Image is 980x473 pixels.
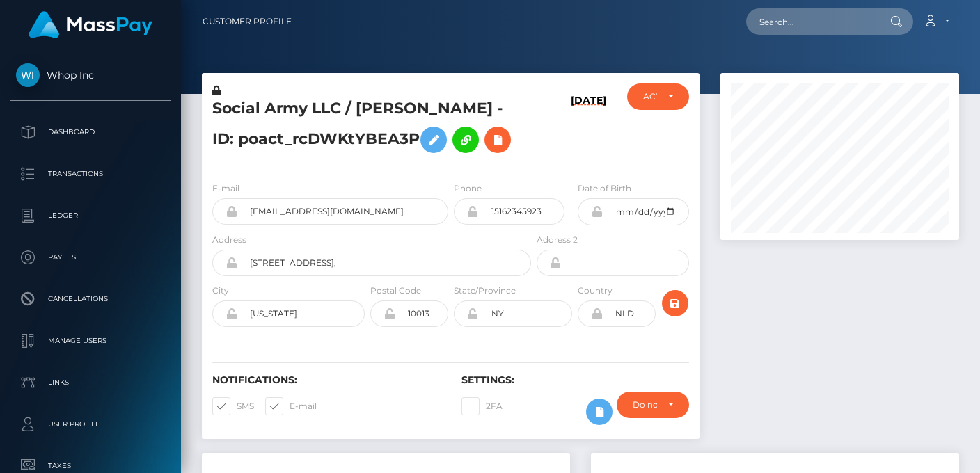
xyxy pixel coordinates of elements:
[16,63,40,87] img: Whop Inc
[370,284,421,297] label: Postal Code
[203,7,292,36] a: Customer Profile
[617,392,689,418] button: Do not require
[16,205,165,226] p: Ledger
[578,182,631,195] label: Date of Birth
[10,157,171,191] a: Transactions
[16,247,165,268] p: Payees
[16,122,165,143] p: Dashboard
[212,234,246,246] label: Address
[265,397,317,415] label: E-mail
[454,182,482,195] label: Phone
[212,284,229,297] label: City
[10,407,171,442] a: User Profile
[10,69,171,81] span: Whop Inc
[454,284,516,297] label: State/Province
[10,198,171,233] a: Ledger
[578,284,612,297] label: Country
[16,414,165,435] p: User Profile
[571,95,606,165] h6: [DATE]
[643,91,657,102] div: ACTIVE
[10,365,171,400] a: Links
[461,397,503,415] label: 2FA
[16,163,165,184] p: Transactions
[10,115,171,150] a: Dashboard
[10,323,171,358] a: Manage Users
[212,374,441,386] h6: Notifications:
[633,399,657,410] div: Do not require
[10,282,171,316] a: Cancellations
[16,330,165,351] p: Manage Users
[746,8,877,35] input: Search...
[212,397,254,415] label: SMS
[10,240,171,275] a: Payees
[16,372,165,393] p: Links
[212,182,239,195] label: E-mail
[627,83,689,110] button: ACTIVE
[461,374,690,386] h6: Settings:
[537,234,578,246] label: Address 2
[29,11,152,38] img: MassPay Logo
[16,289,165,310] p: Cancellations
[212,98,523,160] h5: Social Army LLC / [PERSON_NAME] - ID: poact_rcDWKtYBEA3P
